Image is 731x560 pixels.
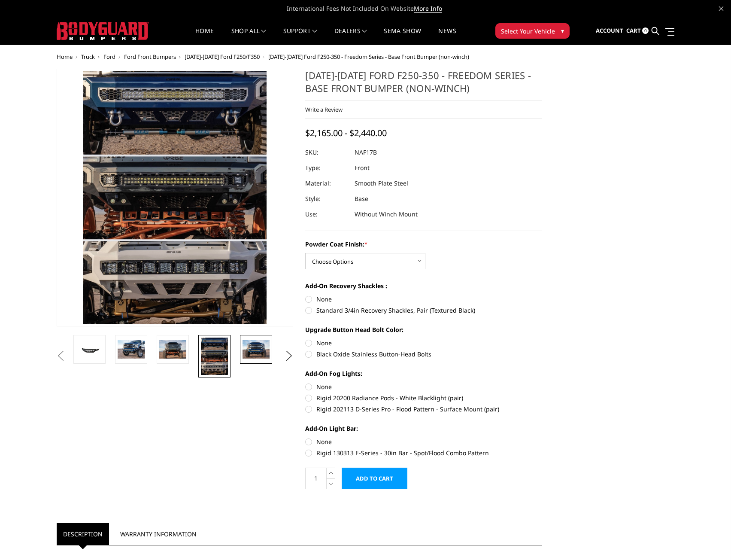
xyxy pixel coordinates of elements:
[305,176,348,191] dt: Material:
[355,145,377,160] dd: NAF17B
[268,53,469,61] span: [DATE]-[DATE] Ford F250-350 - Freedom Series - Base Front Bumper (non-winch)
[626,27,641,34] span: Cart
[305,127,387,139] span: $2,165.00 - $2,440.00
[201,338,228,375] img: Multiple lighting options
[195,28,214,45] a: Home
[57,22,149,40] img: BODYGUARD BUMPERS
[305,207,348,222] dt: Use:
[305,405,542,414] label: Rigid 202113 D-Series Pro - Flood Pattern - Surface Mount (pair)
[384,28,421,45] a: SEMA Show
[124,53,176,61] a: Ford Front Bumpers
[283,28,317,45] a: Support
[438,28,456,45] a: News
[76,343,103,356] img: 2017-2022 Ford F250-350 - Freedom Series - Base Front Bumper (non-winch)
[55,350,67,362] button: Previous
[103,53,115,61] a: Ford
[596,19,623,43] a: Account
[342,468,407,489] input: Add to Cart
[305,145,348,160] dt: SKU:
[114,523,203,545] a: Warranty Information
[305,69,542,101] h1: [DATE]-[DATE] Ford F250-350 - Freedom Series - Base Front Bumper (non-winch)
[305,382,542,391] label: None
[57,69,294,326] a: 2017-2022 Ford F250-350 - Freedom Series - Base Front Bumper (non-winch)
[305,424,542,433] label: Add-On Light Bar:
[305,306,542,315] label: Standard 3/4in Recovery Shackles, Pair (Textured Black)
[305,160,348,176] dt: Type:
[305,437,542,446] label: None
[355,176,408,191] dd: Smooth Plate Steel
[57,523,109,545] a: Description
[305,325,542,334] label: Upgrade Button Head Bolt Color:
[334,28,367,45] a: Dealers
[159,340,186,358] img: 2017-2022 Ford F250-350 - Freedom Series - Base Front Bumper (non-winch)
[305,281,542,290] label: Add-On Recovery Shackles :
[642,27,649,34] span: 0
[355,160,370,176] dd: Front
[231,28,266,45] a: shop all
[501,27,555,36] span: Select Your Vehicle
[118,340,145,358] img: 2017-2022 Ford F250-350 - Freedom Series - Base Front Bumper (non-winch)
[414,4,442,13] a: More Info
[185,53,260,61] a: [DATE]-[DATE] Ford F250/F350
[305,191,348,207] dt: Style:
[688,519,731,560] iframe: Chat Widget
[561,26,564,35] span: ▾
[305,240,542,249] label: Powder Coat Finish:
[495,23,570,39] button: Select Your Vehicle
[626,19,649,43] a: Cart 0
[282,350,295,362] button: Next
[81,53,95,61] a: Truck
[355,207,418,222] dd: Without Winch Mount
[305,338,542,347] label: None
[243,340,270,358] img: 2017-2022 Ford F250-350 - Freedom Series - Base Front Bumper (non-winch)
[305,295,542,304] label: None
[596,27,623,34] span: Account
[305,369,542,378] label: Add-On Fog Lights:
[305,393,542,402] label: Rigid 20200 Radiance Pods - White Blacklight (pair)
[355,191,368,207] dd: Base
[305,448,542,457] label: Rigid 130313 E-Series - 30in Bar - Spot/Flood Combo Pattern
[57,53,73,61] a: Home
[305,106,343,113] a: Write a Review
[305,350,542,359] label: Black Oxide Stainless Button-Head Bolts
